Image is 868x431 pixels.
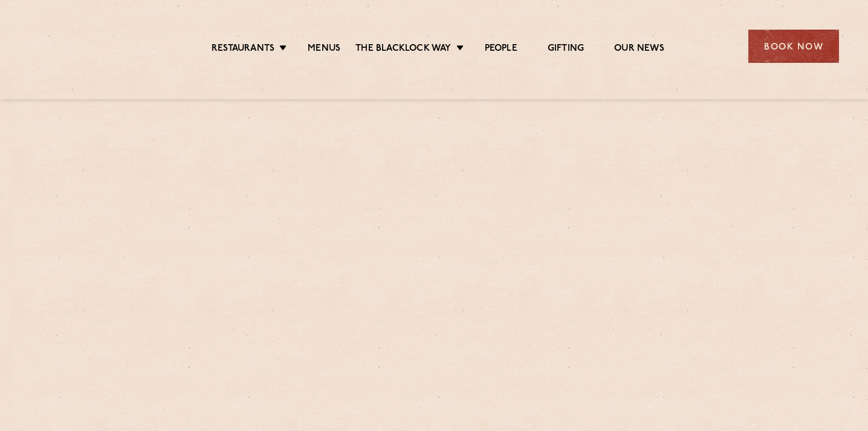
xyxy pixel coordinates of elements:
a: Our News [614,43,664,56]
a: People [485,43,517,56]
a: Restaurants [212,43,274,56]
a: The Blacklock Way [355,43,451,56]
a: Gifting [548,43,584,56]
a: Menus [308,43,340,56]
img: svg%3E [29,11,134,81]
div: Book Now [748,30,839,63]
